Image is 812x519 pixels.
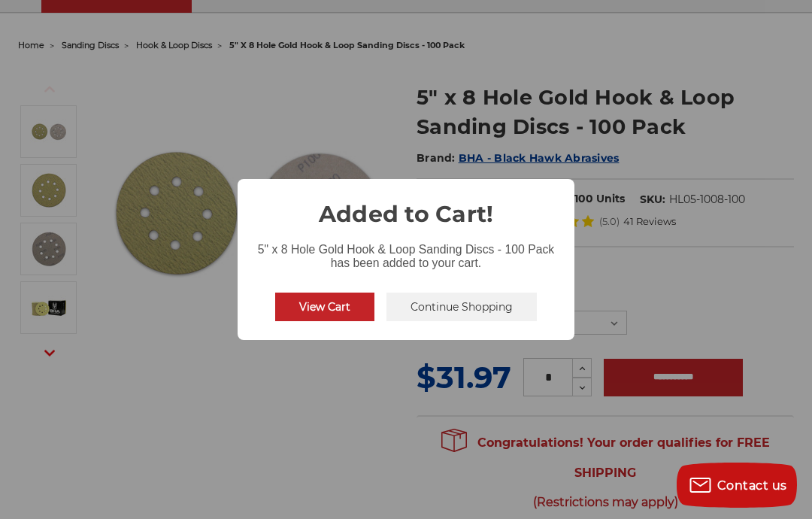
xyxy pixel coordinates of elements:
span: Contact us [717,478,787,493]
button: Continue Shopping [386,293,537,321]
h2: Added to Cart! [238,179,574,231]
div: 5" x 8 Hole Gold Hook & Loop Sanding Discs - 100 Pack has been added to your cart. [238,231,574,273]
button: View Cart [275,293,374,321]
button: Contact us [677,463,797,508]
